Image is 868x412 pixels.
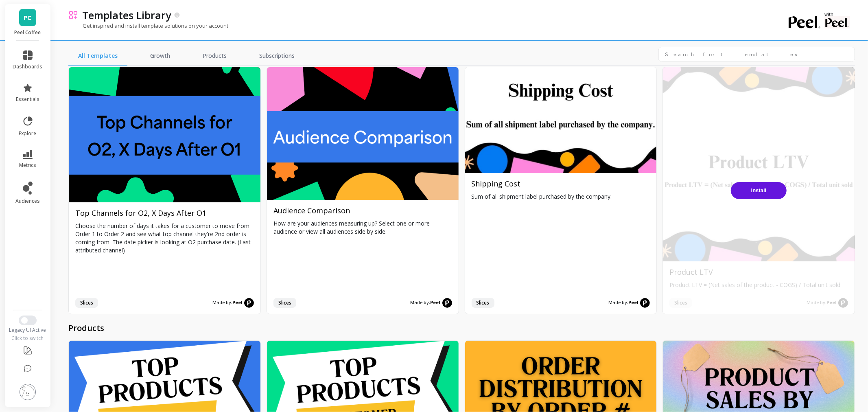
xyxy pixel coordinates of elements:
div: Click to switch [5,335,51,342]
a: All Templates [68,47,127,66]
nav: Tabs [68,47,304,66]
span: PC [24,13,32,22]
img: header icon [68,10,78,20]
p: Templates Library [82,8,171,22]
p: with [824,12,850,16]
span: explore [19,130,37,137]
span: audiences [15,198,40,204]
p: Get inspired and install template solutions on your account [68,22,228,29]
h2: products [68,322,855,334]
span: essentials [16,96,39,103]
span: Install [751,187,767,193]
input: Search for templates [658,47,855,62]
button: Switch to New UI [19,316,37,325]
img: partner logo [824,16,850,28]
a: Subscriptions [249,47,304,66]
div: Legacy UI Active [5,327,51,333]
span: metrics [19,162,36,169]
button: Install [731,182,787,199]
span: dashboards [13,64,43,70]
img: profile picture [20,384,36,400]
p: Peel Coffee [13,29,43,36]
a: Products [193,47,236,66]
a: Growth [140,47,180,66]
